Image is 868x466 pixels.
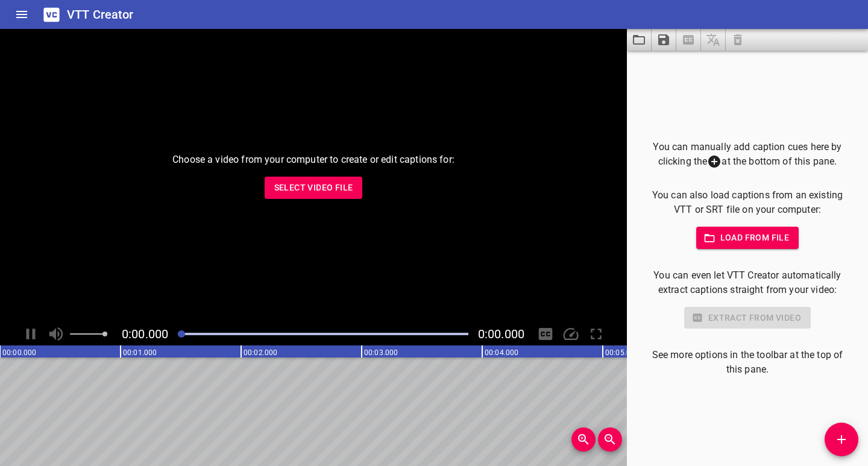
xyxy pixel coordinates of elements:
[825,423,858,456] button: Add Cue
[627,29,652,51] button: Load captions from file
[534,323,557,345] div: Hide/Show Captions
[178,333,468,335] div: Play progress
[265,177,363,199] button: Select Video File
[701,29,726,51] span: Add some captions below, then you can translate them.
[67,5,134,24] h6: VTT Creator
[696,227,799,249] button: Load from file
[123,348,157,357] text: 00:01.000
[706,230,790,245] span: Load from file
[646,268,849,297] p: You can even let VTT Creator automatically extract captions straight from your video:
[632,33,646,47] svg: Load captions from file
[652,29,676,51] button: Save captions to file
[605,348,639,357] text: 00:05.000
[478,327,524,341] span: Video Duration
[656,33,671,47] svg: Save captions to file
[598,427,622,452] button: Zoom Out
[585,323,608,345] div: Toggle Full Screen
[2,348,36,357] text: 00:00.000
[646,348,849,377] p: See more options in the toolbar at the top of this pane.
[172,153,454,167] p: Choose a video from your computer to create or edit captions for:
[646,140,849,169] p: You can manually add caption cues here by clicking the at the bottom of this pane.
[571,427,596,452] button: Zoom In
[646,307,849,329] div: Select a video in the pane to the left to use this feature
[485,348,518,357] text: 00:04.000
[646,188,849,217] p: You can also load captions from an existing VTT or SRT file on your computer:
[274,180,353,195] span: Select Video File
[244,348,277,357] text: 00:02.000
[122,327,168,341] span: Current Time
[676,29,701,51] span: Select a video in the pane to the left, then you can automatically extract captions.
[559,323,582,345] div: Playback Speed
[364,348,398,357] text: 00:03.000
